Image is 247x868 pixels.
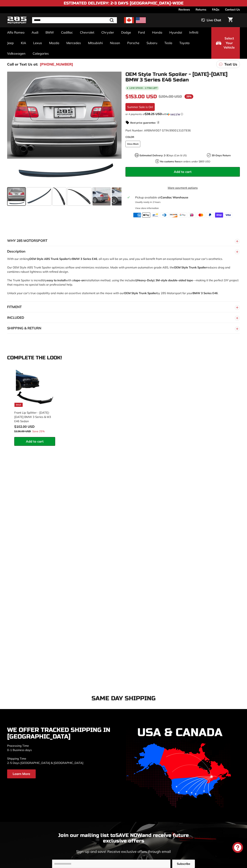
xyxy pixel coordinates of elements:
[29,257,43,261] strong: OEM Style
[161,196,188,199] strong: Candiac Warehouse
[125,112,240,116] div: or 4 payments of with
[224,62,237,67] p: Text Us
[176,38,193,48] a: Toyota
[189,266,207,269] strong: Trunk Spoiler
[196,6,206,13] a: Returns
[7,744,121,765] p: Processing Time 0-1 Business days Shipping Time 2-5 Days [GEOGRAPHIC_DATA] & [GEOGRAPHIC_DATA]
[178,6,190,13] a: Reviews
[160,160,180,163] strong: No customs fees
[166,27,186,38] a: Hyundai
[212,154,231,157] strong: 30-Days Return
[226,14,235,26] a: Cart
[4,27,28,38] a: Alfa Romeo
[52,849,195,854] p: Sign-up and save! Receive exclusive offers through email
[143,38,161,48] a: Subaru
[7,235,240,246] button: WHY 285 MOTORSPORT
[186,27,202,38] a: Infiniti
[151,213,159,218] img: bancontact
[40,62,73,67] a: [PHONE_NUMBER]
[125,167,240,177] button: Add to cart
[174,170,191,174] span: Add to cart
[225,6,240,13] a: Contact Us
[136,278,193,282] strong: (Heavy-Duty) 3M-style double-sided tape
[135,200,238,204] p: Usually ready in 2 hours
[169,129,191,132] span: 990013107936
[130,121,156,124] strong: Best price guarantee
[206,213,214,218] img: paypal
[124,291,138,295] strong: OEM Style
[125,72,240,83] h1: OEM Style Trunk Spoiler - [DATE]-[DATE] BMW 3 Series E46 Sedan
[125,94,157,100] span: $153.00 USD
[135,206,159,210] div: View store information
[129,87,158,89] span: Low stock - 1 item left
[115,832,142,838] strong: SAVE NOW
[174,266,188,269] strong: OEM Style
[7,302,240,312] button: FITMENT
[32,17,117,23] input: Search
[14,425,35,429] span: $102.00 USD
[215,213,223,218] img: shopify_pay
[98,27,118,38] a: Chrysler
[145,112,162,116] span: $38.25 USD
[224,213,232,218] img: visa
[212,6,219,13] a: FAQs
[64,1,183,5] h4: Estimated Delivery: 2-3 Days [GEOGRAPHIC_DATA]-Wide
[211,27,240,59] button: Select Your Vehicle
[125,186,240,190] a: More payment options
[63,38,84,48] a: Mercedes
[179,213,187,218] img: google_pay
[74,278,85,282] strong: tape-on
[185,94,193,99] span: 25%
[231,842,244,854] inbox-online-store-chat: Shopify online store chat
[51,257,69,261] strong: Trunk Spoiler
[42,27,57,38] a: BMW
[142,213,150,218] img: apple_pay
[47,278,65,282] strong: easy to install
[197,16,226,25] button: Live Chat
[16,369,54,407] img: bmw e46 front lip
[52,833,195,844] p: Join our mailing list to and receive future exclusive offers
[7,257,240,301] div: With our striking for , all eyes will be on you, and you will benefit from an exceptional boost t...
[140,154,168,157] strong: Estimated Delivery: 2-3
[140,154,187,157] p: Days (Can & US)
[4,48,29,59] a: Volkswagen
[17,38,30,48] a: KIA
[139,291,157,295] strong: Trunk Spoiler
[7,355,240,361] div: Complete the look!
[29,48,52,59] a: Categories
[32,430,45,433] span: Save 25%
[84,38,106,48] a: Mitsubishi
[124,38,143,48] a: Porsche
[7,16,27,24] img: Logo_285_Motorsport_areodynamics_components
[14,368,55,437] a: Sale bmw e46 front lip Front Lip Splitter - [DATE]-[DATE] BMW 3 Series & M3 E46 Sedan Save 25%
[160,213,168,218] img: diners_club
[76,27,98,38] a: Chevrolet
[157,121,160,124] span: i
[7,323,240,334] button: SHIPPING & RETURN
[46,38,63,48] a: Mazda
[125,103,155,111] div: Summer Sale is On!
[223,36,235,50] span: Select Your Vehicle
[159,94,182,99] span: $204.00 USD
[170,213,178,218] img: discover
[28,27,42,38] a: Audi
[4,38,17,48] a: Jeep
[216,61,240,68] a: Text Us
[14,437,55,446] button: Add to cart
[193,291,218,295] strong: BMW 3 Series E46
[161,38,176,48] a: Tesla
[172,860,195,868] button: Subscribe
[30,38,46,48] a: Lexus
[125,135,240,139] label: COLOR
[133,213,141,218] img: american_express
[148,27,166,38] a: Honda
[135,195,238,199] div: Pickup available at
[7,312,240,323] button: INCLUDED
[125,129,191,132] span: Part Number: ARBMW007 GTIN:
[135,27,148,38] a: Ford
[14,403,23,407] div: Sale
[7,469,240,677] iframe: All product reviews widget
[72,257,97,261] strong: BMW 3 Series E46
[125,112,240,116] div: or 4 payments of$38.25 USDwithSezzle Click to learn more about Sezzle
[188,213,196,218] img: ideal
